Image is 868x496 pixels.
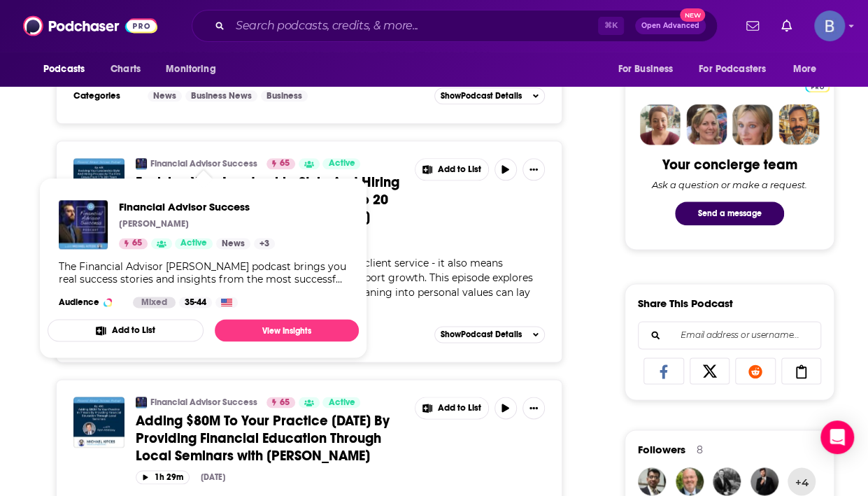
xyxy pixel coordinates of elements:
[735,357,776,384] a: Share on Reddit
[328,396,355,410] span: Active
[640,104,681,145] img: Sydney Profile
[638,443,685,456] span: Followers
[814,10,845,41] img: User Profile
[788,467,816,495] button: +4
[111,59,141,79] span: Charts
[101,56,149,83] a: Charts
[185,90,257,101] a: Business News
[638,321,821,349] div: Search followers
[23,13,157,39] img: Podchaser - Follow, Share and Rate Podcasts
[750,467,778,495] img: JohirMia
[686,104,727,145] img: Barbara Profile
[73,397,124,448] a: Adding $80M To Your Practice In 7 Years By Providing Financial Education Through Local Seminars w...
[522,158,545,180] button: Show More Button
[618,59,673,79] span: For Business
[643,357,684,384] a: Share on Facebook
[328,157,355,171] span: Active
[741,14,764,38] a: Show notifications dropdown
[266,397,295,408] a: 65
[119,238,148,249] a: 65
[676,467,704,495] img: PodcastHouston
[254,238,275,249] a: +3
[522,397,545,419] button: Show More Button
[641,22,699,29] span: Open Advanced
[179,297,212,308] div: 35-44
[814,10,845,41] span: Logged in as BTallent
[598,17,624,35] span: ⌘ K
[266,158,295,169] a: 65
[652,179,807,190] div: Ask a question or make a request.
[690,56,786,83] button: open menu
[133,297,176,308] div: Mixed
[132,236,142,250] span: 65
[156,56,234,83] button: open menu
[680,8,705,22] span: New
[136,158,147,169] img: Financial Advisor Success
[48,319,204,341] button: Add to List
[434,87,545,104] button: ShowPodcast Details
[230,15,598,37] input: Search podcasts, credits, & more...
[675,201,784,225] button: Send a message
[150,158,257,169] a: Financial Advisor Success
[119,218,189,229] p: [PERSON_NAME]
[814,10,845,41] button: Show profile menu
[415,159,488,180] button: Show More Button
[635,17,706,34] button: Open AdvancedNew
[166,59,215,79] span: Monitoring
[778,104,819,145] img: Jon Profile
[59,200,108,249] img: Financial Advisor Success
[713,467,741,495] img: moneymechanics
[280,396,290,410] span: 65
[697,444,703,456] div: 8
[73,90,136,101] h3: Categories
[650,322,809,348] input: Email address or username...
[441,330,522,339] span: Show Podcast Details
[438,164,481,175] span: Add to List
[175,238,213,249] a: Active
[215,319,359,341] a: View Insights
[150,397,257,408] a: Financial Advisor Success
[136,412,405,465] a: Adding $80M To Your Practice [DATE] By Providing Financial Education Through Local Seminars with ...
[136,470,190,483] button: 1h 29m
[732,104,773,145] img: Jules Profile
[415,397,488,418] button: Show More Button
[820,420,854,454] div: Open Intercom Messenger
[699,59,766,79] span: For Podcasters
[441,91,522,101] span: Show Podcast Details
[608,56,690,83] button: open menu
[148,90,182,101] a: News
[280,157,290,171] span: 65
[136,412,390,465] span: Adding $80M To Your Practice [DATE] By Providing Financial Education Through Local Seminars with ...
[180,236,207,250] span: Active
[690,357,730,384] a: Share on X/Twitter
[119,200,275,213] a: Financial Advisor Success
[59,260,348,285] div: The Financial Advisor [PERSON_NAME] podcast brings you real success stories and insights from the...
[73,158,124,209] img: Evolving Your Leadership Style And Hiring Process As The Firm Grows From 1 To 20 Team Members wit...
[662,156,797,173] div: Your concierge team
[638,467,666,495] img: Rajpurohit705
[136,397,147,408] img: Financial Advisor Success
[322,158,360,169] a: Active
[261,90,308,101] a: Business
[201,472,225,482] div: [DATE]
[322,397,360,408] a: Active
[59,297,122,308] h3: Audience
[192,10,718,42] div: Search podcasts, credits, & more...
[43,59,85,79] span: Podcasts
[438,403,481,413] span: Add to List
[34,56,103,83] button: open menu
[638,297,733,310] h3: Share This Podcast
[805,81,830,92] img: Podchaser Pro
[781,357,822,384] a: Copy Link
[793,59,817,79] span: More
